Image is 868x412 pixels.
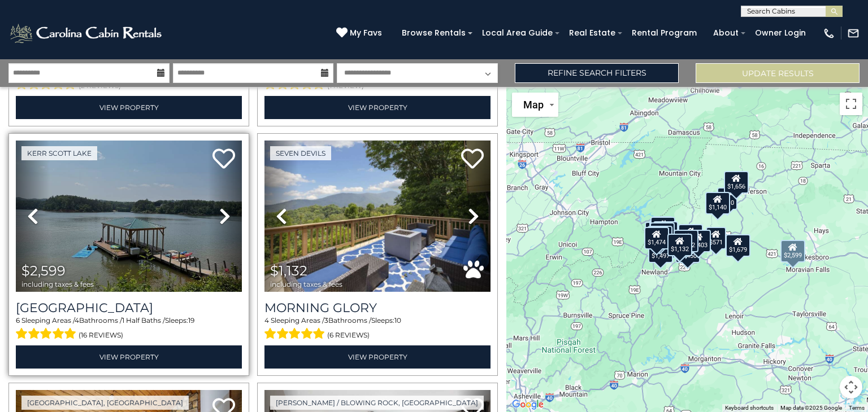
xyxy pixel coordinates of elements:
[336,27,385,40] a: My Favs
[847,27,860,40] img: mail-regular-white.png
[327,328,370,343] span: (6 reviews)
[653,221,678,244] div: $1,245
[667,234,692,256] div: $1,132
[512,93,558,117] button: Change map style
[16,96,242,119] a: View Property
[21,280,94,288] span: including taxes & fees
[16,316,20,325] span: 6
[725,404,774,412] button: Keyboard shortcuts
[724,171,749,194] div: $1,656
[674,230,698,252] div: $1,692
[823,27,835,40] img: phone-regular-white.png
[706,227,726,249] div: $571
[21,396,189,410] a: [GEOGRAPHIC_DATA], [GEOGRAPHIC_DATA]
[644,227,669,249] div: $1,474
[509,397,546,412] a: Open this area in Google Maps (opens a new window)
[563,24,621,42] a: Real Estate
[75,316,79,325] span: 4
[270,146,331,160] a: Seven Devils
[849,405,865,411] a: Terms (opens in new tab)
[212,147,235,172] a: Add to favorites
[264,300,491,315] a: Morning Glory
[16,141,242,292] img: thumbnail_164826886.jpeg
[270,280,342,288] span: including taxes & fees
[515,63,679,83] a: Refine Search Filters
[264,316,269,325] span: 4
[264,96,491,119] a: View Property
[509,397,546,412] img: Google
[21,146,97,160] a: Kerr Scott Lake
[523,99,544,111] span: Map
[79,328,123,343] span: (16 reviews)
[16,315,242,343] div: Sleeping Areas / Bathrooms / Sleeps:
[645,222,670,244] div: $1,601
[780,405,842,411] span: Map data ©2025 Google
[21,262,66,279] span: $2,599
[840,93,862,115] button: Toggle fullscreen view
[461,147,484,172] a: Add to favorites
[270,396,484,410] a: [PERSON_NAME] / Blowing Rock, [GEOGRAPHIC_DATA]
[396,24,471,42] a: Browse Rentals
[394,316,401,325] span: 10
[648,226,672,248] div: $1,668
[264,141,491,292] img: thumbnail_164767145.jpeg
[188,316,194,325] span: 19
[16,300,242,315] a: [GEOGRAPHIC_DATA]
[122,316,165,325] span: 1 Half Baths /
[648,240,673,263] div: $1,497
[350,27,382,39] span: My Favs
[749,24,811,42] a: Owner Login
[626,24,702,42] a: Rental Program
[678,224,703,247] div: $1,935
[8,22,165,45] img: White-1-2.png
[708,24,744,42] a: About
[324,316,328,325] span: 3
[476,24,558,42] a: Local Area Guide
[780,240,805,262] div: $2,599
[840,376,862,398] button: Map camera controls
[726,234,750,257] div: $1,679
[264,345,491,369] a: View Property
[696,63,860,83] button: Update Results
[264,315,491,343] div: Sleeping Areas / Bathrooms / Sleeps:
[650,222,675,245] div: $1,501
[652,216,672,239] div: $610
[705,192,730,214] div: $1,140
[16,300,242,315] h3: Lake Haven Lodge
[16,345,242,369] a: View Property
[650,217,675,239] div: $1,753
[270,262,307,279] span: $1,132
